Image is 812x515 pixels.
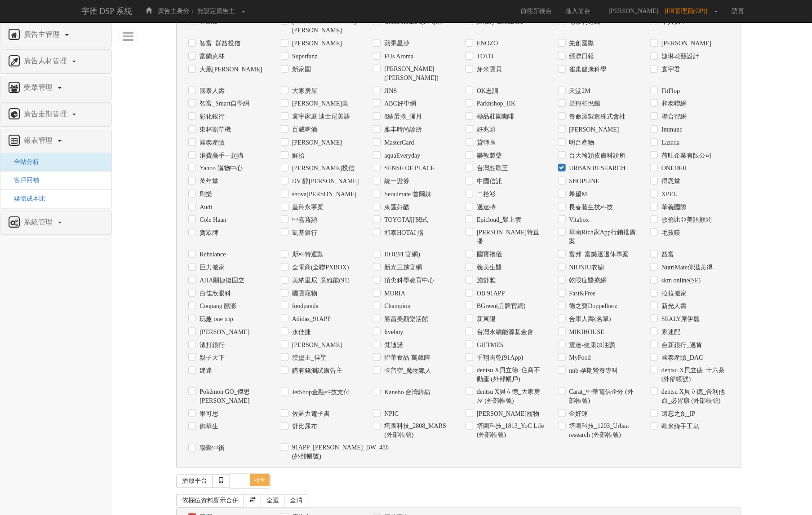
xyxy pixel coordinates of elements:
[290,177,359,186] label: DV 醇[PERSON_NAME]
[567,39,595,48] label: 先創國際
[475,366,545,384] label: dentsu X貝立德_住商不動產 (外部帳戶)
[659,276,701,285] label: skm online(SE)
[659,366,729,384] label: dentsu X貝立德_十六茶 (外部帳號)
[659,229,680,238] label: 毛孩噗
[197,263,225,272] label: 巨力搬家
[382,138,414,147] label: MasterCard
[382,366,431,375] label: 卡普空_魔物獵人
[197,409,218,418] label: 畢可思
[7,107,105,122] a: 廣告走期管理
[382,250,420,259] label: HOI(91 官網)
[475,409,539,418] label: [PERSON_NAME]寵物
[290,164,355,173] label: [PERSON_NAME]投信
[290,263,349,272] label: 全電商(全聯PXBOX)
[7,28,105,42] a: 廣告主管理
[290,112,351,121] label: 寰宇家庭 迪士尼美語
[382,341,403,350] label: 梵迪諾
[290,328,311,337] label: 永佳捷
[567,250,629,259] label: 富邦_富樂退退休專案
[7,195,45,202] span: 媒體成本比
[659,328,680,337] label: 家速配
[659,353,703,362] label: 國泰產險_DAC
[250,474,270,487] span: 收合
[290,99,348,108] label: [PERSON_NAME]美
[7,134,105,148] a: 報表管理
[197,190,212,199] label: 刷樂
[197,276,244,285] label: AHA關捷挺固立
[567,164,626,173] label: URBAN RESEARCH
[475,263,502,272] label: 義美生醫
[290,341,342,350] label: [PERSON_NAME]
[382,151,420,160] label: aquaEveryday
[290,250,324,259] label: 斯科特運動
[197,151,244,160] label: 消費高手一起購
[475,315,496,324] label: 新東陽
[22,218,57,226] span: 系統管理
[567,228,637,246] label: 華南Rich家App行銷推廣案
[475,125,496,134] label: 好兆頭
[197,353,225,362] label: 親子天下
[197,444,225,453] label: 聯聚中衡
[475,112,515,121] label: 極品莊園咖啡
[567,190,587,199] label: 希望M
[197,423,218,431] label: 御華生
[290,302,319,311] label: foodpanda
[659,87,680,96] label: FitFlop
[475,353,523,362] label: 千翔肉乾(91App)
[475,203,496,212] label: 邁達特
[197,366,212,375] label: 建達
[197,216,226,224] label: Cole Haan
[475,87,498,96] label: OK忠訓
[382,112,422,121] label: 8結蛋捲_彌月
[290,353,327,362] label: 漢堡王_佳聖
[567,203,613,212] label: 長春藤生技科技
[7,54,105,69] a: 廣告素材管理
[567,315,611,324] label: 合庫人壽(名單)
[659,151,712,160] label: 荷旺企業有限公司
[290,229,317,238] label: 凱基銀行
[382,125,422,134] label: 雅丰時尚診所
[197,250,226,259] label: Rebalance
[382,87,397,96] label: JINS
[382,353,430,362] label: 聯華食品 萬歲牌
[7,158,39,165] a: 全站分析
[7,177,39,184] a: 客戶回補
[475,39,498,48] label: ENOZO
[197,328,249,337] label: [PERSON_NAME]
[475,99,515,108] label: Parknshop_HK
[475,65,502,74] label: 芽米寶貝
[382,229,424,238] label: 和泰HOTAI 購
[659,302,687,311] label: 新光人壽
[567,151,626,160] label: 台大翰穎皮膚科診所
[22,84,57,91] span: 受眾管理
[7,81,105,95] a: 受眾管理
[197,65,262,74] label: 大黑[PERSON_NAME]
[197,341,225,350] label: 渣打銀行
[659,315,700,324] label: SEALY席伊麗
[475,289,505,298] label: OB 91APP
[659,387,729,405] label: dentsu X貝立德_合利他命_必胃康 (外部帳號)
[197,112,225,121] label: 彰化銀行
[7,216,105,230] a: 系統管理
[290,17,360,35] label: [GEOGRAPHIC_DATA][PERSON_NAME]
[567,52,595,61] label: 經濟日報
[22,31,64,38] span: 廣告主管理
[382,328,403,337] label: livebuy
[567,216,589,224] label: Vitabox
[475,190,496,199] label: 二拾衫
[475,302,526,311] label: BGreen(品牌官網)
[567,328,605,337] label: MIKIHOUSE
[382,65,452,83] label: [PERSON_NAME]([PERSON_NAME])
[567,112,626,121] label: 養命酒製造株式會社
[290,315,331,324] label: Adidas_91APP
[659,65,680,74] label: 寰宇君
[22,57,71,65] span: 廣告素材管理
[197,52,225,61] label: 富蘭克林
[475,52,493,61] label: TOTO
[290,388,350,397] label: JetShop金融科技支付
[382,164,435,173] label: SENSE ОF PLACE
[382,203,409,212] label: 東區好酷
[290,409,330,418] label: 佐羅力電子書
